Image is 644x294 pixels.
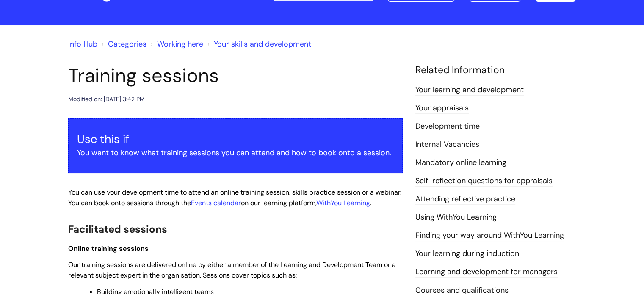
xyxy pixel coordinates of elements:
li: Solution home [100,37,146,51]
a: Your learning during induction [415,248,519,259]
a: Mandatory online learning [415,157,506,168]
span: Our training sessions are delivered online by either a member of the Learning and Development Tea... [68,260,396,280]
a: Working here [157,39,203,49]
h3: Use this if [77,132,394,146]
span: You can use your development time to attend an online training session, skills practice session o... [68,188,401,207]
li: Working here [149,37,203,51]
a: Info Hub [68,39,97,49]
a: Development time [415,121,480,132]
span: Facilitated sessions [68,223,167,236]
h4: Related Information [415,64,576,76]
a: Categories [108,39,146,49]
a: Self-reflection questions for appraisals [415,176,553,187]
li: Your skills and development [205,37,311,51]
a: Using WithYou Learning [415,212,497,223]
a: Your learning and development [415,85,524,96]
a: Learning and development for managers [415,267,558,278]
a: WithYou Learning [316,198,370,207]
a: Events calendar [191,198,241,207]
span: Online training sessions [68,244,149,253]
a: Your appraisals [415,103,469,114]
p: You want to know what training sessions you can attend and how to book onto a session. [77,146,394,159]
div: Modified on: [DATE] 3:42 PM [68,94,145,104]
a: Your skills and development [214,39,311,49]
a: Attending reflective practice [415,194,515,205]
a: Internal Vacancies [415,139,479,150]
a: Finding your way around WithYou Learning [415,230,564,241]
h1: Training sessions [68,64,403,87]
